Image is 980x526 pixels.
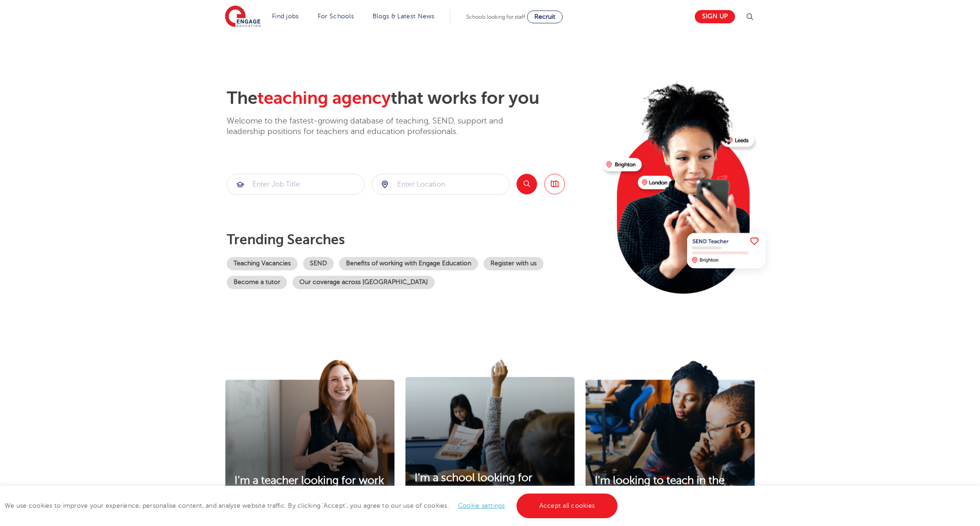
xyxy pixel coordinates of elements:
[695,10,735,23] a: Sign up
[225,474,394,501] a: I'm a teacher looking for work >
[372,174,510,195] div: Submit
[227,257,298,270] a: Teaching Vacancies
[484,257,543,270] a: Register with us
[372,174,509,194] input: Submit
[318,13,354,20] a: For Schools
[405,472,575,498] a: I'm a school looking for teachers >
[227,231,596,248] p: Trending searches
[339,257,478,270] a: Benefits of working with Engage Education
[293,276,435,289] a: Our coverage across [GEOGRAPHIC_DATA]
[303,257,334,270] a: SEND
[227,174,364,194] input: Submit
[227,116,528,137] p: Welcome to the fastest-growing database of teaching, SEND, support and leadership positions for t...
[257,88,391,108] span: teaching agency
[458,502,505,509] a: Cookie settings
[415,472,533,497] span: I'm a school looking for teachers >
[225,360,394,512] img: I'm a teacher looking for work
[586,474,755,501] a: I'm looking to teach in the [GEOGRAPHIC_DATA] >
[517,494,618,518] a: Accept all cookies
[272,13,299,20] a: Find jobs
[595,474,724,500] span: I'm looking to teach in the [GEOGRAPHIC_DATA] >
[227,174,365,195] div: Submit
[527,11,563,23] a: Recruit
[5,502,620,509] span: We use cookies to improve your experience, personalise content, and analyse website traffic. By c...
[405,360,575,510] img: I'm a school looking for teachers
[373,13,435,20] a: Blogs & Latest News
[517,174,537,194] button: Search
[234,474,384,500] span: I'm a teacher looking for work >
[227,276,287,289] a: Become a tutor
[225,5,261,28] img: Engage Education
[534,13,555,20] span: Recruit
[227,88,596,109] h2: The that works for you
[466,14,525,20] span: Schools looking for staff
[586,360,755,512] img: I'm looking to teach in the UK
